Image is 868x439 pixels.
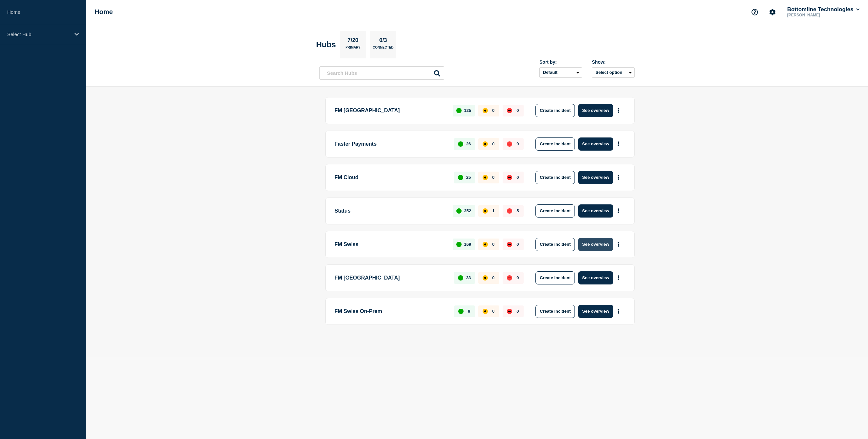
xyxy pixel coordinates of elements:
button: More actions [614,104,623,116]
button: Create incident [535,104,575,117]
input: Search Hubs [319,66,444,80]
div: down [507,275,512,281]
button: See overview [578,305,613,318]
p: 33 [466,275,471,280]
p: 0 [492,108,494,113]
div: up [456,108,462,113]
p: 0 [516,242,519,247]
button: Create incident [535,171,575,184]
div: Show: [592,59,635,65]
p: FM Cloud [335,171,446,184]
button: See overview [578,171,613,184]
p: 125 [464,108,471,113]
p: 0 [516,309,519,314]
p: 7/20 [345,37,361,46]
div: down [507,242,512,247]
div: down [507,208,512,214]
button: Bottomline Technologies [786,6,861,13]
button: Support [748,5,762,19]
button: More actions [614,138,623,150]
p: FM Swiss On-Prem [335,305,446,318]
select: Sort by [539,67,582,78]
div: up [458,141,463,147]
div: up [458,175,463,180]
div: down [507,175,512,180]
div: affected [483,275,488,281]
button: See overview [578,104,613,117]
p: FM [GEOGRAPHIC_DATA] [335,104,445,117]
p: Select Hub [7,31,70,37]
p: 26 [466,141,471,146]
p: 0 [492,275,494,280]
div: affected [483,175,488,180]
p: 0 [492,141,494,146]
p: 0 [492,309,494,314]
button: Account settings [766,5,779,19]
button: See overview [578,271,613,284]
button: More actions [614,305,623,317]
p: 352 [464,208,471,213]
button: More actions [614,272,623,284]
div: affected [483,208,488,214]
button: Select option [592,67,635,78]
button: More actions [614,205,623,217]
h2: Hubs [316,40,336,49]
p: 0 [492,242,494,247]
button: More actions [614,171,623,183]
p: 169 [464,242,471,247]
h1: Home [95,8,113,16]
p: 0 [516,141,519,146]
div: up [458,309,464,314]
p: Status [335,204,445,218]
button: Create incident [535,204,575,218]
p: 1 [492,208,494,213]
div: affected [483,108,488,113]
p: 0 [516,175,519,180]
p: Connected [373,46,393,52]
div: Sort by: [539,59,582,65]
button: Create incident [535,137,575,151]
div: affected [483,309,488,314]
p: 0 [516,108,519,113]
button: Create incident [535,305,575,318]
div: affected [483,242,488,247]
button: See overview [578,238,613,251]
p: 9 [468,309,470,314]
button: Create incident [535,271,575,284]
div: up [456,208,462,214]
div: up [458,275,463,281]
p: FM Swiss [335,238,445,251]
button: See overview [578,204,613,218]
p: 0 [492,175,494,180]
div: up [456,242,462,247]
p: 5 [516,208,519,213]
div: down [507,141,512,147]
p: 25 [466,175,471,180]
p: Primary [345,46,360,52]
p: FM [GEOGRAPHIC_DATA] [335,271,446,284]
div: down [507,108,512,113]
p: Faster Payments [335,137,446,151]
button: See overview [578,137,613,151]
div: down [507,309,512,314]
p: 0/3 [377,37,390,46]
button: More actions [614,238,623,250]
div: affected [483,141,488,147]
button: Create incident [535,238,575,251]
p: [PERSON_NAME] [786,13,854,17]
p: 0 [516,275,519,280]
